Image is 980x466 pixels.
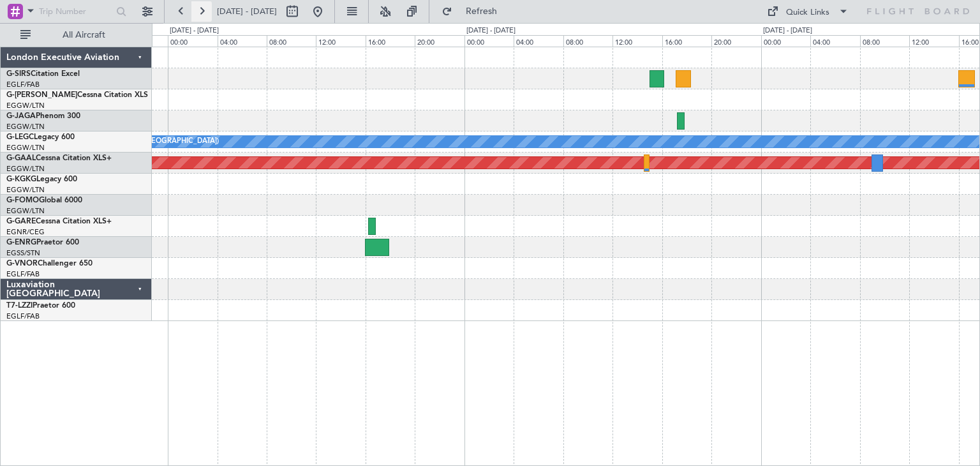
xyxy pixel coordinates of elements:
[218,35,267,47] div: 04:00
[415,35,464,47] div: 20:00
[563,35,612,47] div: 08:00
[455,7,509,16] span: Refresh
[217,6,277,17] span: [DATE] - [DATE]
[6,176,36,183] span: G-KGKG
[6,218,36,225] span: G-GARE
[6,269,40,279] a: EGLF/FAB
[466,26,516,36] div: [DATE] - [DATE]
[6,80,40,89] a: EGLF/FAB
[6,133,34,141] span: G-LEGC
[6,302,33,310] span: T7-LZZI
[267,35,316,47] div: 08:00
[786,6,829,19] div: Quick Links
[763,26,812,36] div: [DATE] - [DATE]
[6,197,82,204] a: G-FOMOGlobal 6000
[6,239,36,246] span: G-ENRG
[6,248,40,258] a: EGSS/STN
[6,227,45,237] a: EGNR/CEG
[6,133,75,141] a: G-LEGCLegacy 600
[6,112,80,120] a: G-JAGAPhenom 300
[39,2,112,21] input: Trip Number
[860,35,909,47] div: 08:00
[6,260,38,267] span: G-VNOR
[6,302,75,310] a: T7-LZZIPraetor 600
[6,91,77,99] span: G-[PERSON_NAME]
[810,35,859,47] div: 04:00
[6,122,45,132] a: EGGW/LTN
[6,70,80,78] a: G-SIRSCitation Excel
[6,143,45,153] a: EGGW/LTN
[6,91,148,99] a: G-[PERSON_NAME]Cessna Citation XLS
[33,31,135,40] span: All Aircraft
[168,35,217,47] div: 00:00
[761,35,810,47] div: 00:00
[436,1,512,22] button: Refresh
[612,35,662,47] div: 12:00
[761,1,855,22] button: Quick Links
[6,70,31,78] span: G-SIRS
[6,260,93,267] a: G-VNORChallenger 650
[6,312,40,321] a: EGLF/FAB
[316,35,365,47] div: 12:00
[6,176,77,183] a: G-KGKGLegacy 600
[6,239,79,246] a: G-ENRGPraetor 600
[909,35,958,47] div: 12:00
[514,35,563,47] div: 04:00
[6,154,36,162] span: G-GAAL
[711,35,761,47] div: 20:00
[6,206,45,216] a: EGGW/LTN
[6,197,39,204] span: G-FOMO
[6,164,45,174] a: EGGW/LTN
[6,112,36,120] span: G-JAGA
[464,35,514,47] div: 00:00
[170,26,219,36] div: [DATE] - [DATE]
[14,25,138,45] button: All Aircraft
[662,35,711,47] div: 16:00
[366,35,415,47] div: 16:00
[6,185,45,195] a: EGGW/LTN
[6,154,112,162] a: G-GAALCessna Citation XLS+
[6,101,45,110] a: EGGW/LTN
[6,218,112,225] a: G-GARECessna Citation XLS+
